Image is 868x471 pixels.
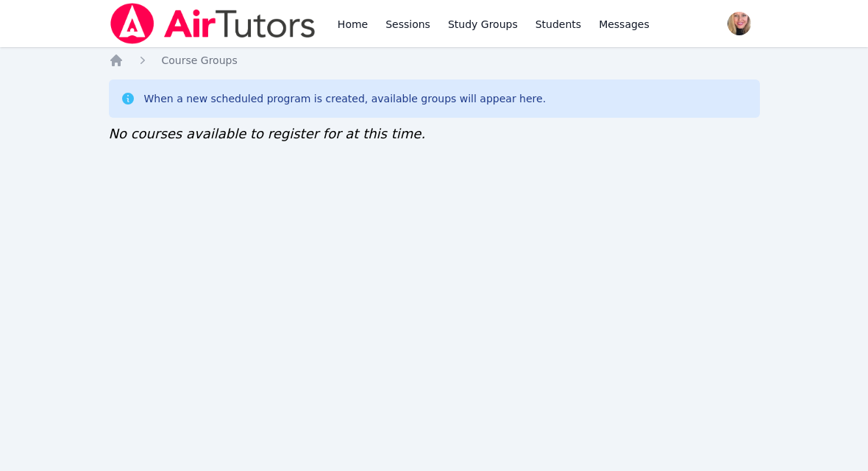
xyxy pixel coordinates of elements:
[599,17,650,32] span: Messages
[109,3,317,44] img: Air Tutors
[109,126,426,141] span: No courses available to register for at this time.
[144,91,547,106] div: When a new scheduled program is created, available groups will appear here.
[162,53,238,68] a: Course Groups
[162,54,238,66] span: Course Groups
[109,53,760,68] nav: Breadcrumb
